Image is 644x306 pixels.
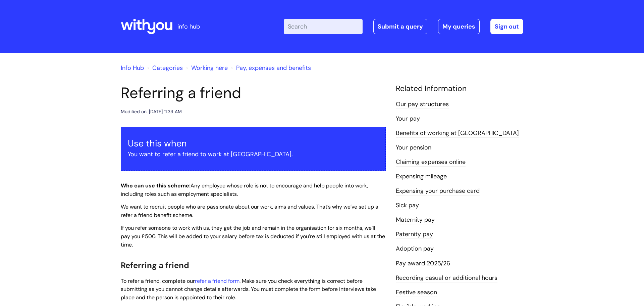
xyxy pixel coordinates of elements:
[191,64,228,72] a: Working here
[396,158,466,167] a: Claiming expenses online
[121,107,182,116] div: Modified on: [DATE] 11:39 AM
[396,245,434,253] a: Adoption pay
[396,230,433,239] a: Paternity pay
[396,115,420,123] a: Your pay
[236,64,311,72] a: Pay, expenses and benefits
[121,64,144,72] a: Info Hub
[121,260,189,270] span: Referring a friend
[396,274,497,282] a: Recording casual or additional hours
[121,224,385,248] span: If you refer someone to work with us, they get the job and remain in the organisation for six mon...
[195,277,239,285] a: refer a friend form
[396,172,447,181] a: Expensing mileage
[121,277,376,301] span: To refer a friend, complete our . Make sure you check everything is correct before submitting as ...
[121,182,191,189] strong: Who can use this scheme:
[396,143,431,152] a: Your pension
[121,84,386,102] h1: Referring a friend
[184,62,228,73] li: Working here
[396,216,435,224] a: Maternity pay
[128,149,379,160] p: You want to refer a friend to work at [GEOGRAPHIC_DATA].
[284,19,363,34] input: Search
[396,259,450,268] a: Pay award 2025/26
[396,100,449,109] a: Our pay structures
[229,62,311,73] li: Pay, expenses and benefits
[396,288,437,297] a: Festive season
[396,84,523,93] h4: Related Information
[284,19,523,34] div: | -
[396,129,519,138] a: Benefits of working at [GEOGRAPHIC_DATA]
[177,21,200,32] p: info hub
[121,182,368,198] span: Any employee whose role is not to encourage and help people into work, including roles such as em...
[490,19,523,34] a: Sign out
[121,203,378,219] span: We want to recruit people who are passionate about our work, aims and values. That’s why we’ve se...
[373,19,427,34] a: Submit a query
[396,187,480,195] a: Expensing your purchase card
[146,62,183,73] li: Solution home
[128,138,379,149] h3: Use this when
[152,64,183,72] a: Categories
[438,19,480,34] a: My queries
[396,201,419,210] a: Sick pay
